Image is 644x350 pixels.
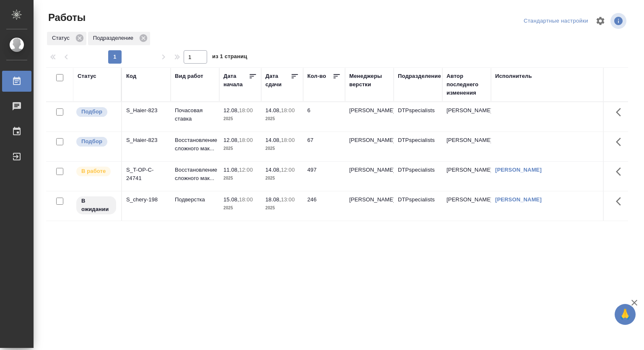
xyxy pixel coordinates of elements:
[81,197,111,214] p: В ожидании
[281,196,295,203] p: 13:00
[265,174,299,183] p: 2025
[126,136,166,144] div: S_Haier-823
[349,72,390,89] div: Менеджеры верстки
[442,102,491,131] td: [PERSON_NAME]
[265,72,291,89] div: Дата сдачи
[81,137,102,146] p: Подбор
[349,106,390,115] p: [PERSON_NAME]
[611,162,631,182] button: Здесь прячутся важные кнопки
[78,72,96,80] div: Статус
[495,196,542,203] a: [PERSON_NAME]
[223,167,239,173] p: 11.08,
[175,72,203,80] div: Вид работ
[239,196,253,203] p: 18:00
[223,144,257,153] p: 2025
[618,306,632,323] span: 🙏
[239,167,253,173] p: 12:00
[611,102,631,122] button: Здесь прячутся важные кнопки
[265,115,299,123] p: 2025
[175,166,215,183] p: Восстановление сложного мак...
[398,72,441,80] div: Подразделение
[522,15,590,28] div: split button
[239,137,253,143] p: 18:00
[239,107,253,113] p: 18:00
[75,196,117,215] div: Исполнитель назначен, приступать к работе пока рано
[223,72,249,89] div: Дата начала
[442,132,491,161] td: [PERSON_NAME]
[47,32,86,45] div: Статус
[394,132,442,161] td: DTPspecialists
[265,107,281,113] p: 14.08,
[126,106,166,115] div: S_Haier-823
[442,191,491,221] td: [PERSON_NAME]
[81,167,106,175] p: В работе
[495,72,532,80] div: Исполнитель
[611,191,631,211] button: Здесь прячутся важные кнопки
[126,72,136,80] div: Код
[212,51,247,64] span: из 1 страниц
[611,132,631,152] button: Здесь прячутся важные кнопки
[223,174,257,183] p: 2025
[265,137,281,143] p: 14.08,
[46,11,86,24] span: Работы
[88,32,150,45] div: Подразделение
[303,162,345,191] td: 497
[81,108,102,116] p: Подбор
[590,11,610,31] span: Настроить таблицу
[281,107,295,113] p: 18:00
[349,196,390,204] p: [PERSON_NAME]
[75,136,117,147] div: Можно подбирать исполнителей
[126,196,166,204] div: S_chery-198
[175,136,215,153] p: Восстановление сложного мак...
[307,72,326,80] div: Кол-во
[52,34,73,42] p: Статус
[265,196,281,203] p: 18.08,
[75,106,117,118] div: Можно подбирать исполнителей
[349,166,390,174] p: [PERSON_NAME]
[223,204,257,212] p: 2025
[265,144,299,153] p: 2025
[265,204,299,212] p: 2025
[175,106,215,123] p: Почасовая ставка
[447,72,487,97] div: Автор последнего изменения
[126,166,166,183] div: S_T-OP-C-24741
[223,107,239,113] p: 12.08,
[615,304,636,325] button: 🙏
[303,191,345,221] td: 246
[303,102,345,131] td: 6
[610,13,628,29] span: Посмотреть информацию
[93,34,136,42] p: Подразделение
[223,115,257,123] p: 2025
[349,136,390,144] p: [PERSON_NAME]
[495,167,542,173] a: [PERSON_NAME]
[223,196,239,203] p: 15.08,
[223,137,239,143] p: 12.08,
[75,166,117,177] div: Исполнитель выполняет работу
[394,162,442,191] td: DTPspecialists
[175,196,215,204] p: Подверстка
[281,167,295,173] p: 12:00
[281,137,295,143] p: 18:00
[442,162,491,191] td: [PERSON_NAME]
[394,102,442,131] td: DTPspecialists
[303,132,345,161] td: 67
[394,191,442,221] td: DTPspecialists
[265,167,281,173] p: 14.08,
